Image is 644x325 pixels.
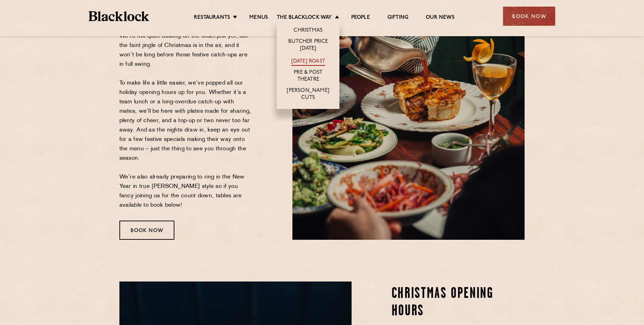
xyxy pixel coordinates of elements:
a: Menus [249,14,268,22]
a: People [351,14,370,22]
a: [DATE] Roast [291,58,325,66]
img: BL_Textured_Logo-footer-cropped.svg [89,11,149,21]
p: We’re not quite dusting off the tinsel just yet, but the faint jingle of Christmas is in the air,... [119,32,253,210]
a: Butcher Price [DATE] [284,38,332,53]
a: Restaurants [194,14,230,22]
div: Book Now [503,7,555,26]
a: [PERSON_NAME] Cuts [284,87,332,102]
a: Gifting [387,14,408,22]
a: Our News [426,14,455,22]
h2: Christmas Opening Hours [392,285,525,320]
div: Book Now [119,221,174,240]
a: Christmas [293,27,323,35]
a: The Blacklock Way [277,14,332,22]
a: Pre & Post Theatre [284,69,332,84]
